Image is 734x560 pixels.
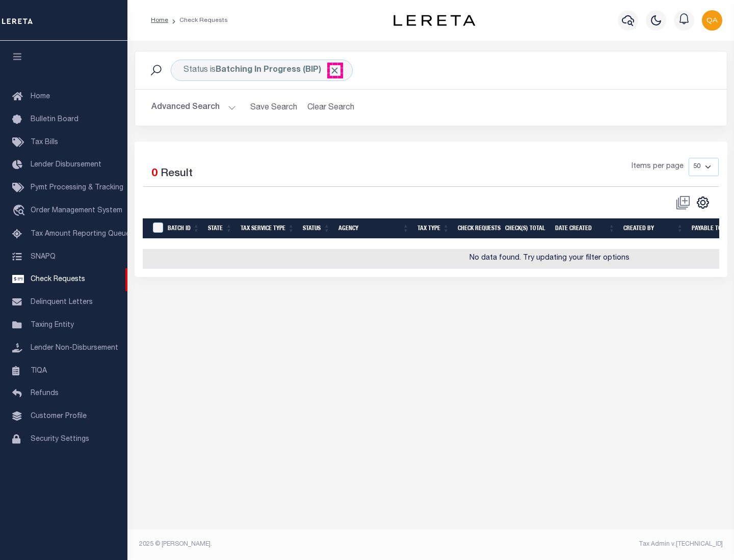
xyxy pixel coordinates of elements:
[31,184,123,191] span: Pymt Processing & Tracking
[12,205,29,218] i: travel_explore
[151,17,168,23] a: Home
[394,15,475,26] img: logo-dark.svg
[237,218,299,239] th: Tax Service Type: activate to sort column ascending
[329,65,340,76] span: Click to Remove
[204,218,237,239] th: State: activate to sort column ascending
[31,413,87,420] span: Customer Profile
[334,218,413,239] th: Agency: activate to sort column ascending
[31,322,74,329] span: Taxing Entity
[31,390,59,397] span: Refunds
[31,367,47,374] span: TIQA
[303,98,359,118] button: Clear Search
[216,66,340,74] b: Batching In Progress (BIP)
[31,276,85,283] span: Check Requests
[632,161,684,173] span: Items per page
[31,436,89,443] span: Security Settings
[171,60,353,81] div: Status is
[31,231,130,238] span: Tax Amount Reporting Queue
[31,161,101,169] span: Lender Disbursement
[551,218,619,239] th: Date Created: activate to sort column ascending
[438,540,723,549] div: Tax Admin v.[TECHNICAL_ID]
[244,98,303,118] button: Save Search
[164,218,204,239] th: Batch Id: activate to sort column ascending
[454,218,501,239] th: Check Requests
[31,116,78,123] span: Bulletin Board
[132,540,431,549] div: 2025 © [PERSON_NAME].
[151,98,236,118] button: Advanced Search
[151,169,158,179] span: 0
[31,253,56,260] span: SNAPQ
[619,218,688,239] th: Created By: activate to sort column ascending
[413,218,454,239] th: Tax Type: activate to sort column ascending
[31,345,118,352] span: Lender Non-Disbursement
[168,16,228,25] li: Check Requests
[161,166,193,182] label: Result
[702,10,722,31] img: svg+xml;base64,PHN2ZyB4bWxucz0iaHR0cDovL3d3dy53My5vcmcvMjAwMC9zdmciIHBvaW50ZXItZXZlbnRzPSJub25lIi...
[31,93,50,100] span: Home
[31,299,93,306] span: Delinquent Letters
[501,218,551,239] th: Check(s) Total
[299,218,334,239] th: Status: activate to sort column ascending
[31,207,122,214] span: Order Management System
[31,139,58,146] span: Tax Bills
